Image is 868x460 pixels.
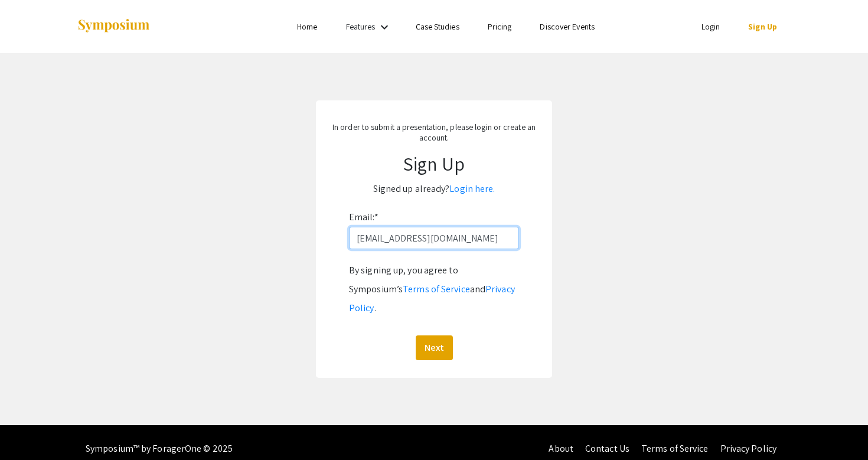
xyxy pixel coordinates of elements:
div: By signing up, you agree to Symposium’s and . [349,261,519,318]
a: About [549,442,573,455]
a: Privacy Policy [349,283,515,314]
h1: Sign Up [328,152,540,175]
a: Privacy Policy [720,442,776,455]
button: Next [416,335,453,360]
a: Terms of Service [403,283,470,295]
p: In order to submit a presentation, please login or create an account. [328,122,540,143]
a: Discover Events [540,21,595,32]
a: Login here. [449,182,495,195]
a: Pricing [488,21,512,32]
p: Signed up already? [328,180,540,198]
a: Features [346,21,376,32]
mat-icon: Expand Features list [377,20,391,34]
a: Login [701,21,720,32]
a: Sign Up [748,21,777,32]
img: Symposium by ForagerOne [77,18,151,34]
iframe: Chat [9,407,50,451]
a: Contact Us [585,442,629,455]
a: Terms of Service [641,442,709,455]
a: Case Studies [416,21,459,32]
a: Home [297,21,317,32]
label: Email: [349,208,378,227]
